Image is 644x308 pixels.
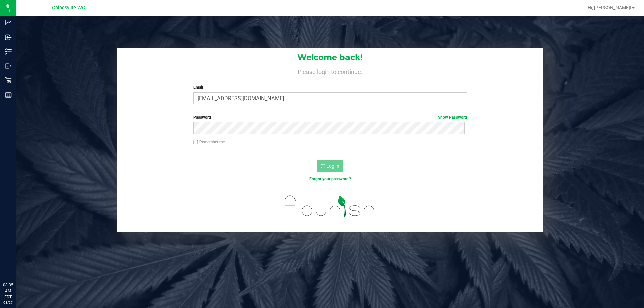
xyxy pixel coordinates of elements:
[5,63,12,69] inline-svg: Outbound
[5,91,12,98] inline-svg: Reports
[52,5,85,11] span: Gainesville WC
[5,19,12,26] inline-svg: Analytics
[117,53,543,62] h1: Welcome back!
[438,115,467,120] a: Show Password
[309,177,351,181] a: Forgot your password?
[277,189,383,223] img: flourish_logo.svg
[326,163,339,169] span: Log In
[3,282,13,300] p: 08:35 AM EDT
[193,140,198,145] input: Remember me
[3,300,13,305] p: 08/27
[317,160,343,172] button: Log In
[193,84,467,90] label: Email
[5,34,12,41] inline-svg: Inbound
[5,48,12,55] inline-svg: Inventory
[5,77,12,84] inline-svg: Retail
[193,139,225,145] label: Remember me
[117,67,543,75] h4: Please login to continue.
[588,5,631,10] span: Hi, [PERSON_NAME]!
[193,115,211,120] span: Password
